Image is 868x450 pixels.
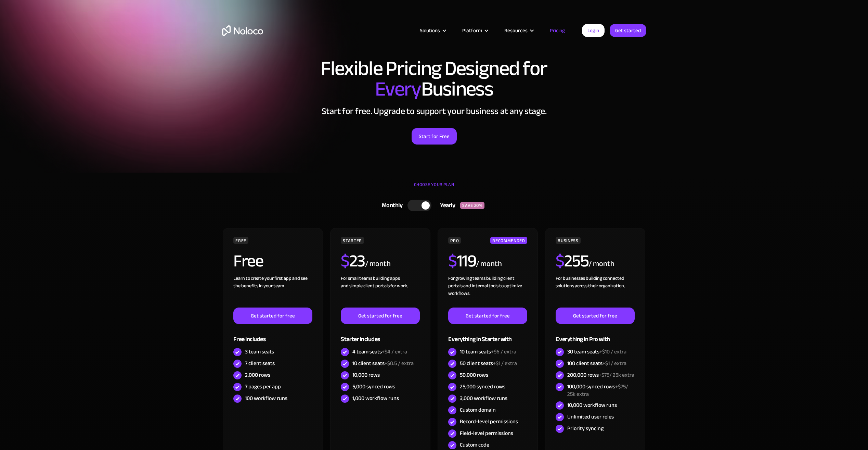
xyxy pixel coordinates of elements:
[460,383,505,390] div: 25,000 synced rows
[431,200,460,211] div: Yearly
[460,395,507,402] div: 3,000 workflow runs
[567,383,634,398] div: 100,000 synced rows
[233,237,248,244] div: FREE
[222,106,646,116] h2: Start for free. Upgrade to support your business at any stage.
[245,395,287,402] div: 100 workflow runs
[341,237,364,244] div: STARTER
[556,275,634,308] div: For businesses building connected solutions across their organization. ‍
[460,441,489,449] div: Custom code
[454,26,496,35] div: Platform
[490,237,527,244] div: RECOMMENDED
[460,418,518,425] div: Record-level permissions
[491,347,516,357] span: +$6 / extra
[375,70,421,108] span: Every
[556,252,588,270] h2: 255
[222,179,646,197] div: CHOOSE YOUR PLAN
[373,200,408,211] div: Monthly
[493,358,517,368] span: +$1 / extra
[352,371,380,379] div: 10,000 rows
[448,275,527,308] div: For growing teams building client portals and internal tools to optimize workflows.
[460,348,516,355] div: 10 team seats
[448,324,527,346] div: Everything in Starter with
[448,237,461,244] div: PRO
[365,259,391,270] div: / month
[541,26,573,35] a: Pricing
[448,245,457,277] span: $
[504,26,528,35] div: Resources
[462,26,482,35] div: Platform
[341,245,349,277] span: $
[352,383,395,390] div: 5,000 synced rows
[582,24,605,37] a: Login
[245,383,281,390] div: 7 pages per app
[341,308,419,324] a: Get started for free
[588,259,614,270] div: / month
[567,413,614,421] div: Unlimited user roles
[412,128,457,145] a: Start for Free
[460,202,484,209] div: SAVE 20%
[496,26,541,35] div: Resources
[233,275,312,308] div: Learn to create your first app and see the benefits in your team ‍
[460,360,517,367] div: 50 client seats
[476,259,502,270] div: / month
[556,237,580,244] div: BUSINESS
[245,360,275,367] div: 7 client seats
[245,348,274,355] div: 3 team seats
[460,371,488,379] div: 50,000 rows
[603,358,626,368] span: +$1 / extra
[567,382,628,399] span: +$75/ 25k extra
[411,26,454,35] div: Solutions
[341,275,419,308] div: For small teams building apps and simple client portals for work. ‍
[233,252,263,270] h2: Free
[222,58,646,99] h1: Flexible Pricing Designed for Business
[556,308,634,324] a: Get started for free
[385,358,414,368] span: +$0.5 / extra
[610,24,646,37] a: Get started
[448,308,527,324] a: Get started for free
[352,348,407,355] div: 4 team seats
[222,25,263,36] a: home
[460,406,496,414] div: Custom domain
[341,252,365,270] h2: 23
[352,395,399,402] div: 1,000 workflow runs
[233,324,312,346] div: Free includes
[599,370,634,380] span: +$75/ 25k extra
[352,360,414,367] div: 10 client seats
[382,347,407,357] span: +$4 / extra
[460,429,513,437] div: Field-level permissions
[567,425,604,432] div: Priority syncing
[567,360,626,367] div: 100 client seats
[245,371,270,379] div: 2,000 rows
[556,324,634,346] div: Everything in Pro with
[567,401,617,409] div: 10,000 workflow runs
[556,245,564,277] span: $
[599,347,626,357] span: +$10 / extra
[567,348,626,355] div: 30 team seats
[233,308,312,324] a: Get started for free
[448,252,476,270] h2: 119
[420,26,440,35] div: Solutions
[341,324,419,346] div: Starter includes
[567,371,634,379] div: 200,000 rows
